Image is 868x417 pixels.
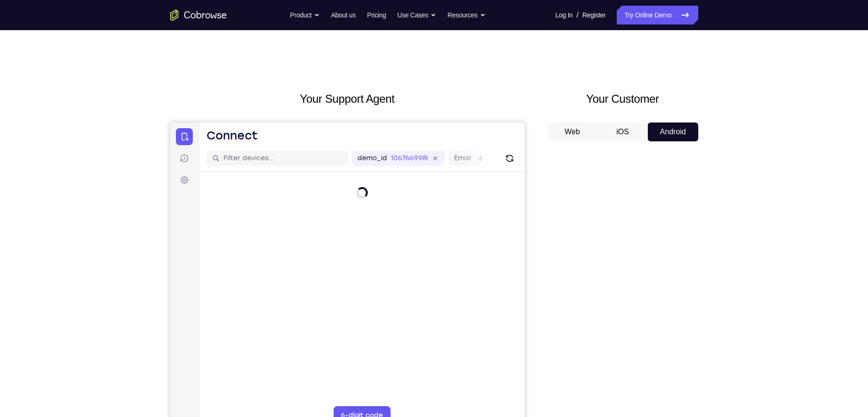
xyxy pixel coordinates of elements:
[367,6,386,25] a: Pricing
[547,123,598,141] button: Web
[290,6,320,25] button: Product
[577,9,579,21] span: /
[648,123,698,141] button: Android
[547,90,698,107] h2: Your Customer
[397,6,436,25] button: Use Cases
[555,6,573,25] a: Log In
[170,9,227,21] a: Go to the home page
[170,90,525,107] h2: Your Support Agent
[582,6,605,25] a: Register
[597,123,648,141] button: iOS
[447,6,486,25] button: Resources
[617,6,698,25] a: Try Online Demo
[331,6,355,25] a: About us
